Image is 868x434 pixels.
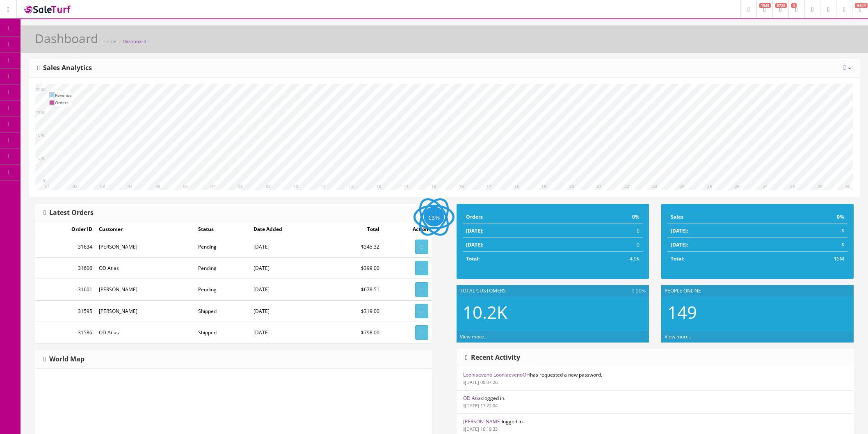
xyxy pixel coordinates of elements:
[250,322,328,343] td: [DATE]
[569,238,643,252] td: 0
[96,279,195,300] td: [PERSON_NAME]
[35,32,98,45] h1: Dashboard
[35,222,96,236] td: Order ID
[569,224,643,238] td: 0
[466,255,480,262] strong: Total:
[773,238,847,252] td: $
[328,322,383,343] td: $798.00
[195,258,250,279] td: Pending
[35,258,96,279] td: 31606
[791,3,797,8] span: 3
[328,300,383,322] td: $319.00
[415,282,428,297] a: View
[671,227,688,234] strong: [DATE]:
[466,227,483,234] strong: [DATE]:
[457,390,853,414] li: logged in.
[35,300,96,322] td: 31595
[671,241,688,248] strong: [DATE]:
[37,64,92,72] h3: Sales Analytics
[250,279,328,300] td: [DATE]
[250,258,328,279] td: [DATE]
[463,426,498,432] small: [DATE] 16:19:33
[463,210,569,224] td: Orders
[415,240,428,254] a: View
[328,258,383,279] td: $399.00
[328,236,383,258] td: $345.32
[96,258,195,279] td: OD Atias
[328,279,383,300] td: $678.51
[415,304,428,318] a: View
[96,236,195,258] td: [PERSON_NAME]
[667,303,847,322] h2: 149
[465,354,520,361] h3: Recent Activity
[96,222,195,236] td: Customer
[123,38,146,44] a: Dashboard
[463,379,498,385] small: [DATE] 00:07:26
[103,38,116,44] a: Home
[250,300,328,322] td: [DATE]
[463,303,643,322] h2: 10.2K
[195,322,250,343] td: Shipped
[457,367,853,391] li: has requested a new password.
[43,356,85,363] h3: World Map
[23,4,72,15] img: SaleTurf
[463,402,498,409] small: [DATE] 17:22:04
[415,325,428,340] a: View
[569,252,643,266] td: 4.9K
[671,255,684,262] strong: Total:
[250,236,328,258] td: [DATE]
[855,3,868,8] span: HELP
[463,395,483,402] a: OD Atias
[55,99,72,106] td: Orders
[667,210,773,224] td: Sales
[195,222,250,236] td: Status
[55,91,72,99] td: Revenue
[463,418,502,425] a: [PERSON_NAME]
[773,210,847,224] td: 0%
[463,371,530,378] a: Looniaeveno LooniaevenoOH
[661,285,854,297] div: People Online
[415,261,428,275] a: View
[759,3,771,8] span: 1943
[35,322,96,343] td: 31586
[460,333,488,340] a: View more...
[466,241,483,248] strong: [DATE]:
[457,285,649,297] div: Total Customers
[665,333,692,340] a: View more...
[633,287,646,295] span: -50%
[96,300,195,322] td: [PERSON_NAME]
[96,322,195,343] td: OD Atias
[775,3,787,8] span: 8723
[328,222,383,236] td: Total
[773,224,847,238] td: $
[250,222,328,236] td: Date Added
[195,236,250,258] td: Pending
[383,222,432,236] td: Action
[569,210,643,224] td: 0%
[195,279,250,300] td: Pending
[35,279,96,300] td: 31601
[43,209,94,217] h3: Latest Orders
[195,300,250,322] td: Shipped
[35,236,96,258] td: 31634
[773,252,847,266] td: $5M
